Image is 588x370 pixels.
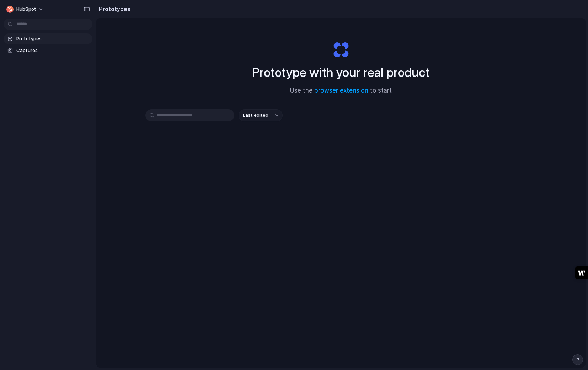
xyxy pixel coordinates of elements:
h2: Prototypes [96,5,130,13]
span: Last edited [243,112,268,119]
button: Last edited [239,109,283,121]
span: Captures [16,47,90,54]
a: Prototypes [4,33,92,44]
span: Prototypes [16,35,90,42]
button: HubSpot [4,4,47,15]
h1: Prototype with your real product [252,63,430,82]
a: browser extension [314,87,368,94]
span: Use the to start [290,86,392,95]
a: Captures [4,45,92,56]
span: HubSpot [16,6,36,13]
